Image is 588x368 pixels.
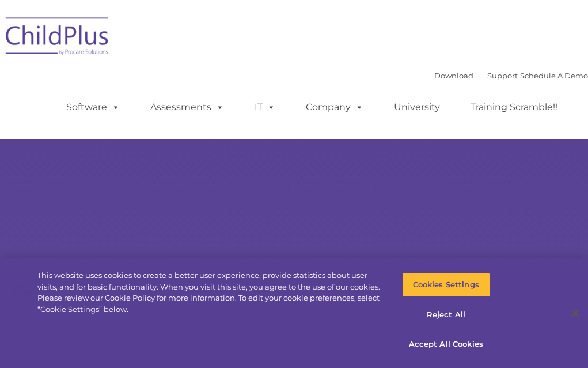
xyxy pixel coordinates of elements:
[402,303,490,327] button: Reject All
[487,71,518,80] a: Support
[520,71,588,80] a: Schedule A Demo
[37,270,384,315] div: This website uses cookies to create a better user experience, provide statistics about user visit...
[243,96,287,119] a: IT
[563,301,588,326] button: Close
[402,332,490,356] button: Accept All Cookies
[382,96,452,119] a: University
[139,96,236,119] a: Assessments
[55,96,131,119] a: Software
[459,96,569,119] a: Training Scramble!!
[402,273,490,297] button: Cookies Settings
[294,96,375,119] a: Company
[434,71,473,80] a: Download
[434,71,588,80] font: |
